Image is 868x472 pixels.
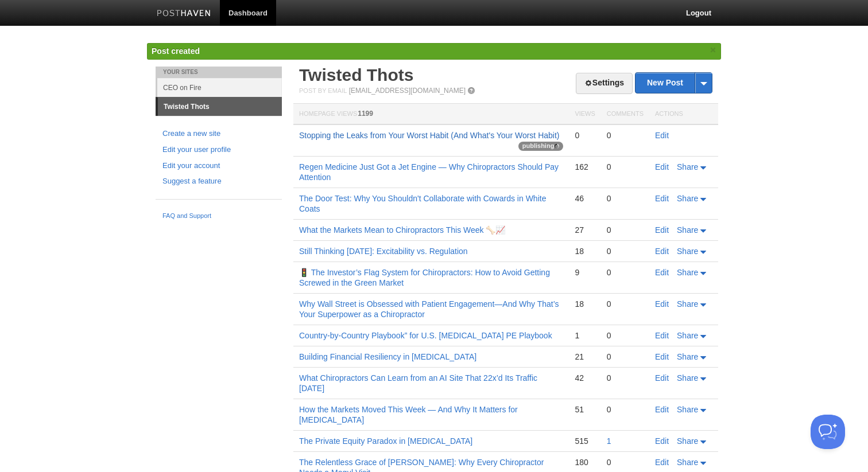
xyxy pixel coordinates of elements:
[677,162,698,171] span: Share
[575,193,595,204] div: 46
[677,405,698,414] span: Share
[156,67,282,78] li: Your Sites
[575,246,595,256] div: 18
[655,436,669,446] a: Edit
[555,144,559,149] img: loading-tiny-gray.gif
[677,331,698,340] span: Share
[293,104,569,125] th: Homepage Views
[299,131,560,140] a: Stopping the Leaks from Your Worst Habit (And What's Your Worst Habit)
[299,247,468,256] a: Still Thinking [DATE]: Excitability vs. Regulation
[575,299,595,309] div: 18
[655,458,669,467] a: Edit
[162,175,275,188] a: Suggest a feature
[655,299,669,309] a: Edit
[811,415,845,449] iframe: Help Scout Beacon - Open
[158,97,282,116] a: Twisted Thots
[635,73,712,93] a: New Post
[655,373,669,383] a: Edit
[575,436,595,446] div: 515
[575,457,595,467] div: 180
[162,211,275,221] a: FAQ and Support
[299,194,546,213] a: The Door Test: Why You Shouldn't Collaborate with Cowards in White Coats
[152,46,200,56] span: Post created
[655,225,669,235] a: Edit
[575,225,595,235] div: 27
[299,268,550,287] a: 🚦 The Investor’s Flag System for Chiropractors: How to Avoid Getting Screwed in the Green Market
[157,78,282,97] a: CEO on Fire
[607,457,644,467] div: 0
[575,373,595,383] div: 42
[607,352,644,362] div: 0
[677,194,698,203] span: Share
[299,162,559,182] a: Regen Medicine Just Got a Jet Engine — Why Chiropractors Should Pay Attention
[299,352,476,361] a: Building Financial Resiliency in [MEDICAL_DATA]
[677,352,698,361] span: Share
[299,65,413,84] a: Twisted Thots
[607,299,644,309] div: 0
[677,247,698,256] span: Share
[677,268,698,277] span: Share
[358,110,373,118] span: 1199
[649,104,718,125] th: Actions
[157,10,211,18] img: Posthaven-bar
[655,352,669,361] a: Edit
[677,299,698,309] span: Share
[677,373,698,383] span: Share
[607,193,644,204] div: 0
[299,299,559,319] a: Why Wall Street is Obsessed with Patient Engagement—And Why That’s Your Superpower as a Chiropractor
[575,162,595,172] div: 162
[601,104,649,125] th: Comments
[607,267,644,278] div: 0
[299,225,506,235] a: What the Markets Mean to Chiropractors This Week 🦴📈
[607,130,644,141] div: 0
[349,87,466,95] a: [EMAIL_ADDRESS][DOMAIN_NAME]
[569,104,600,125] th: Views
[575,330,595,341] div: 1
[607,330,644,341] div: 0
[655,194,669,203] a: Edit
[655,405,669,414] a: Edit
[607,436,611,446] a: 1
[607,404,644,415] div: 0
[655,247,669,256] a: Edit
[299,436,472,446] a: The Private Equity Paradox in [MEDICAL_DATA]
[655,131,669,140] a: Edit
[162,160,275,172] a: Edit your account
[162,128,275,140] a: Create a new site
[655,268,669,277] a: Edit
[575,130,595,141] div: 0
[655,162,669,171] a: Edit
[607,373,644,383] div: 0
[299,405,518,424] a: How the Markets Moved This Week — And Why It Matters for [MEDICAL_DATA]
[575,352,595,362] div: 21
[708,43,718,57] a: ×
[299,331,552,340] a: Country-by-Country Playbook” for U.S. [MEDICAL_DATA] PE Playbook
[576,73,633,94] a: Settings
[575,267,595,278] div: 9
[677,458,698,467] span: Share
[677,225,698,235] span: Share
[677,436,698,446] span: Share
[518,142,564,151] span: publishing
[299,87,347,94] span: Post by Email
[575,404,595,415] div: 51
[162,144,275,156] a: Edit your user profile
[607,246,644,256] div: 0
[299,373,537,393] a: What Chiropractors Can Learn from an AI Site That 22x’d Its Traffic [DATE]
[655,331,669,340] a: Edit
[607,225,644,235] div: 0
[607,162,644,172] div: 0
